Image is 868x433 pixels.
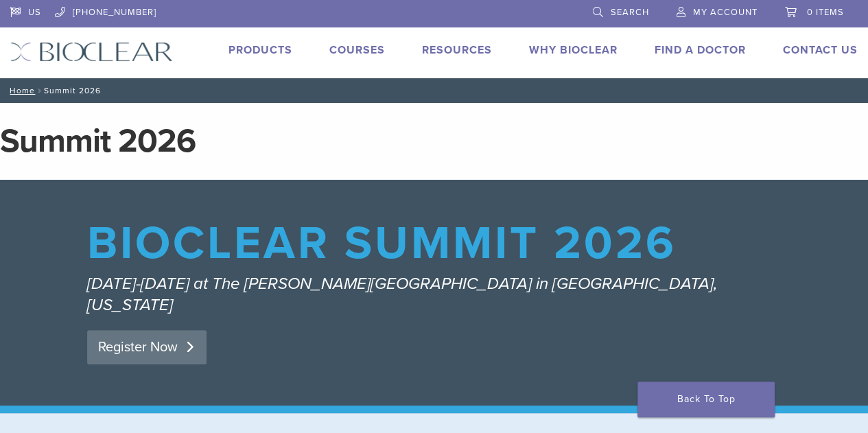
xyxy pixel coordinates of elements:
[693,7,758,18] span: My Account
[10,42,173,62] img: Bioclear
[87,274,718,315] em: [DATE]-[DATE] at The [PERSON_NAME][GEOGRAPHIC_DATA] in [GEOGRAPHIC_DATA], [US_STATE]
[87,330,207,364] a: Register Now
[228,43,292,57] a: Products
[807,7,844,18] span: 0 items
[611,7,649,18] span: Search
[5,86,35,95] a: Home
[87,221,775,274] h1: Bioclear Summit 2026
[529,43,618,57] a: Why Bioclear
[35,87,44,94] span: /
[329,43,385,57] a: Courses
[655,43,746,57] a: Find A Doctor
[783,43,858,57] a: Contact Us
[637,382,775,417] a: Back To Top
[422,43,492,57] a: Resources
